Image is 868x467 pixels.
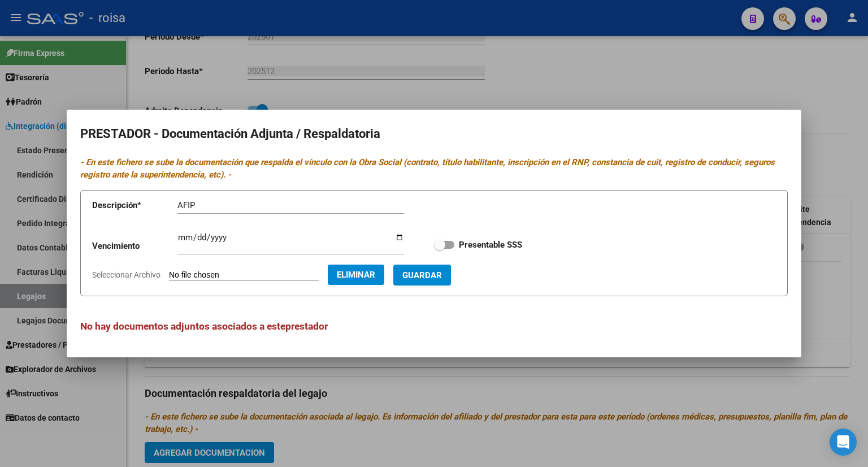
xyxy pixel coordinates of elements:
[393,265,451,286] button: Guardar
[459,240,522,250] strong: Presentable SSS
[80,123,788,145] h2: PRESTADOR - Documentación Adjunta / Respaldatoria
[92,240,177,253] p: Vencimiento
[830,429,857,456] div: Open Intercom Messenger
[402,270,442,280] span: Guardar
[285,321,328,332] span: prestador
[337,270,375,280] span: Eliminar
[80,319,788,334] h3: No hay documentos adjuntos asociados a este
[92,270,160,279] span: Seleccionar Archivo
[80,157,775,180] i: - En este fichero se sube la documentación que respalda el vínculo con la Obra Social (contrato, ...
[92,199,177,212] p: Descripción
[328,265,384,285] button: Eliminar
